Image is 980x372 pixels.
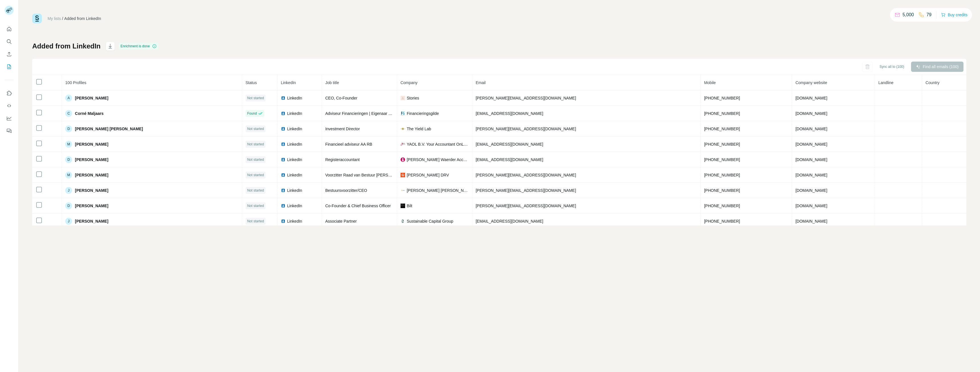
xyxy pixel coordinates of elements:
[65,141,72,148] div: M
[795,204,827,208] span: [DOMAIN_NAME]
[795,127,827,131] span: [DOMAIN_NAME]
[875,62,908,71] button: Sync all to (100)
[281,111,285,116] img: LinkedIn logo
[401,111,405,116] img: company-logo
[281,96,285,100] img: LinkedIn logo
[5,62,14,72] button: My lists
[476,219,543,223] span: [EMAIL_ADDRESS][DOMAIN_NAME]
[401,96,405,100] img: company-logo
[926,80,940,85] span: Country
[65,125,72,132] div: D
[795,219,827,223] span: [DOMAIN_NAME]
[401,219,405,223] img: company-logo
[281,219,285,223] img: LinkedIn logo
[476,173,576,177] span: [PERSON_NAME][EMAIL_ADDRESS][DOMAIN_NAME]
[407,172,449,178] span: [PERSON_NAME] DRV
[325,127,360,131] span: Investment Director
[287,188,302,193] span: LinkedIn
[62,16,63,21] li: /
[75,95,108,101] span: [PERSON_NAME]
[281,142,285,147] img: LinkedIn logo
[119,43,158,50] div: Enrichment is done
[476,204,576,208] span: [PERSON_NAME][EMAIL_ADDRESS][DOMAIN_NAME]
[407,157,469,162] span: [PERSON_NAME] Waerder Accountants
[75,126,143,132] span: [PERSON_NAME] [PERSON_NAME]
[795,96,827,100] span: [DOMAIN_NAME]
[401,157,405,162] img: company-logo
[476,127,576,131] span: [PERSON_NAME][EMAIL_ADDRESS][DOMAIN_NAME]
[704,127,740,131] span: [PHONE_NUMBER]
[795,111,827,116] span: [DOMAIN_NAME]
[32,42,101,51] h1: Added from LinkedIn
[926,11,932,18] p: 79
[65,156,72,163] div: D
[704,219,740,223] span: [PHONE_NUMBER]
[75,203,108,209] span: [PERSON_NAME]
[5,88,14,98] button: Use Surfe on LinkedIn
[704,173,740,177] span: [PHONE_NUMBER]
[704,111,740,116] span: [PHONE_NUMBER]
[878,80,893,85] span: Landline
[407,141,469,147] span: YAOL B.V. Your Accountant OnLine
[5,24,14,34] button: Quick start
[287,203,302,209] span: LinkedIn
[325,219,357,223] span: Associate Partner
[65,218,72,225] div: J
[75,141,108,147] span: [PERSON_NAME]
[476,142,543,147] span: [EMAIL_ADDRESS][DOMAIN_NAME]
[64,16,101,21] div: Added from LinkedIn
[246,80,257,85] span: Status
[65,95,72,101] div: A
[5,101,14,111] button: Use Surfe API
[941,11,967,19] button: Buy credits
[287,218,302,224] span: LinkedIn
[287,126,302,132] span: LinkedIn
[476,96,576,100] span: [PERSON_NAME][EMAIL_ADDRESS][DOMAIN_NAME]
[247,142,264,147] span: Not started
[65,110,72,117] div: C
[407,188,469,193] span: [PERSON_NAME] [PERSON_NAME]
[65,172,72,178] div: M
[247,157,264,162] span: Not started
[795,188,827,193] span: [DOMAIN_NAME]
[287,141,302,147] span: LinkedIn
[903,11,914,18] p: 5,000
[281,80,296,85] span: LinkedIn
[325,188,367,193] span: Bestuursvoorzitter/CEO
[281,157,285,162] img: LinkedIn logo
[287,157,302,162] span: LinkedIn
[247,111,257,116] span: Found
[247,95,264,101] span: Not started
[75,188,108,193] span: [PERSON_NAME]
[476,111,543,116] span: [EMAIL_ADDRESS][DOMAIN_NAME]
[287,172,302,178] span: LinkedIn
[407,126,431,132] span: The Yield Lab
[325,142,372,147] span: Financieel adviseur AA RB
[795,142,827,147] span: [DOMAIN_NAME]
[401,142,405,147] img: company-logo
[476,188,576,193] span: [PERSON_NAME][EMAIL_ADDRESS][DOMAIN_NAME]
[407,218,453,224] span: Sustainable Capital Group
[247,219,264,224] span: Not started
[281,173,285,177] img: LinkedIn logo
[325,204,391,208] span: Co-Founder & Chief Business Officer
[704,157,740,162] span: [PHONE_NUMBER]
[5,36,14,47] button: Search
[795,173,827,177] span: [DOMAIN_NAME]
[75,157,108,162] span: [PERSON_NAME]
[32,14,42,23] img: Surfe Logo
[247,203,264,208] span: Not started
[407,111,439,116] span: Financieringsgilde
[325,157,360,162] span: Registeraccountant
[287,111,302,116] span: LinkedIn
[75,218,108,224] span: [PERSON_NAME]
[247,126,264,131] span: Not started
[401,204,405,208] img: company-logo
[476,157,543,162] span: [EMAIL_ADDRESS][DOMAIN_NAME]
[401,127,405,131] img: company-logo
[325,80,339,85] span: Job title
[704,188,740,193] span: [PHONE_NUMBER]
[65,202,72,209] div: D
[75,172,108,178] span: [PERSON_NAME]
[5,49,14,59] button: Enrich CSV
